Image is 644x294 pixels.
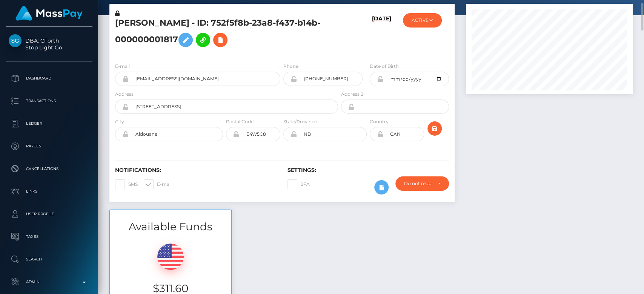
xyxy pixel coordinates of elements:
[9,73,89,84] p: Dashboard
[9,95,89,107] p: Transactions
[6,273,92,291] a: Admin
[6,92,92,110] a: Transactions
[9,163,89,175] p: Cancellations
[9,208,89,220] p: User Profile
[370,63,399,70] label: Date of Birth
[287,167,449,173] h6: Settings:
[115,167,276,173] h6: Notifications:
[6,137,92,156] a: Payees
[157,243,184,270] img: USD.png
[404,181,431,187] div: Do not require
[283,118,317,125] label: State/Province
[283,63,298,70] label: Phone
[9,141,89,152] p: Payees
[6,227,92,246] a: Taxes
[9,254,89,265] p: Search
[6,250,92,269] a: Search
[9,34,22,47] img: Stop Light Go
[6,114,92,133] a: Ledger
[115,63,130,70] label: E-mail
[110,219,231,234] h3: Available Funds
[144,179,172,189] label: E-mail
[115,179,138,189] label: SMS
[9,231,89,242] p: Taxes
[115,17,334,51] h5: [PERSON_NAME] - ID: 752f5f8b-23a8-f437-b14b-000000001817
[372,15,391,54] h6: [DATE]
[115,118,124,125] label: City
[9,186,89,197] p: Links
[226,118,254,125] label: Postal Code
[395,176,449,191] button: Do not require
[370,118,389,125] label: Country
[6,37,92,51] span: DBA: CForth Stop Light Go
[115,91,134,98] label: Address
[6,205,92,224] a: User Profile
[15,6,83,21] img: MassPay Logo
[6,69,92,88] a: Dashboard
[341,91,363,98] label: Address 2
[6,182,92,201] a: Links
[9,118,89,129] p: Ledger
[403,13,442,28] button: ACTIVE
[6,159,92,178] a: Cancellations
[9,276,89,288] p: Admin
[287,179,310,189] label: 2FA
